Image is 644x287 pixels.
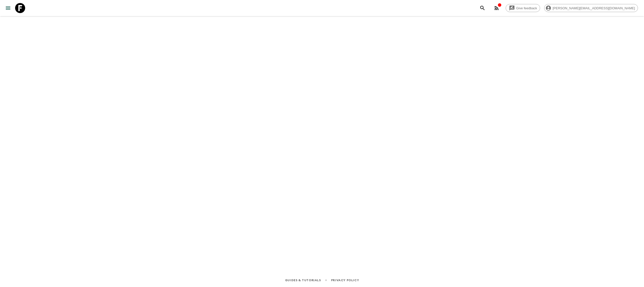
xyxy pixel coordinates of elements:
[544,4,638,12] div: [PERSON_NAME][EMAIL_ADDRESS][DOMAIN_NAME]
[513,6,540,10] span: Give feedback
[477,3,488,13] button: search adventures
[506,4,540,12] a: Give feedback
[331,277,359,283] a: Privacy Policy
[3,3,13,13] button: menu
[550,6,638,10] span: [PERSON_NAME][EMAIL_ADDRESS][DOMAIN_NAME]
[285,277,321,283] a: Guides & Tutorials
